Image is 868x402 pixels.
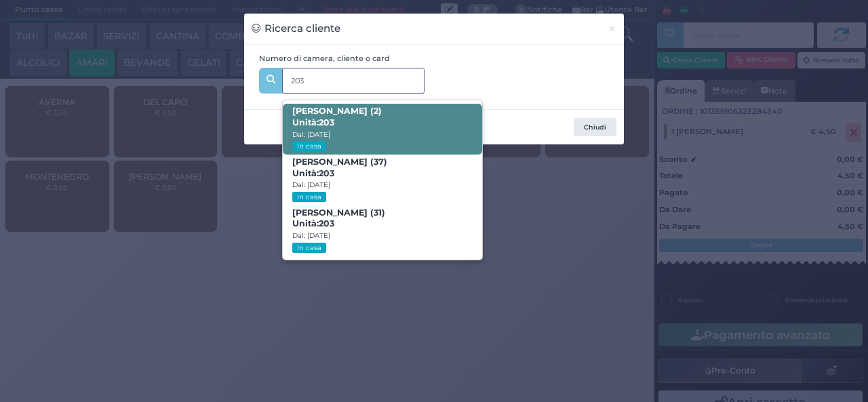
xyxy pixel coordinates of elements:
[259,53,390,64] label: Numero di camera, cliente o card
[292,157,387,178] b: [PERSON_NAME] (37)
[282,68,425,94] input: Es. 'Mario Rossi', '220' o '108123234234'
[574,118,616,137] button: Chiudi
[319,218,334,228] strong: 203
[292,231,330,240] small: Dal: [DATE]
[292,207,385,229] b: [PERSON_NAME] (31)
[292,218,334,230] span: Unità:
[292,192,325,202] small: In casa
[292,141,325,151] small: In casa
[292,243,325,253] small: In casa
[600,14,624,44] button: Chiudi
[252,21,340,37] h3: Ricerca cliente
[292,106,382,127] b: [PERSON_NAME] (2)
[608,21,616,36] span: ×
[292,117,334,129] span: Unità:
[292,180,330,189] small: Dal: [DATE]
[292,168,334,180] span: Unità:
[319,117,334,127] strong: 203
[292,130,330,139] small: Dal: [DATE]
[319,168,334,178] strong: 203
